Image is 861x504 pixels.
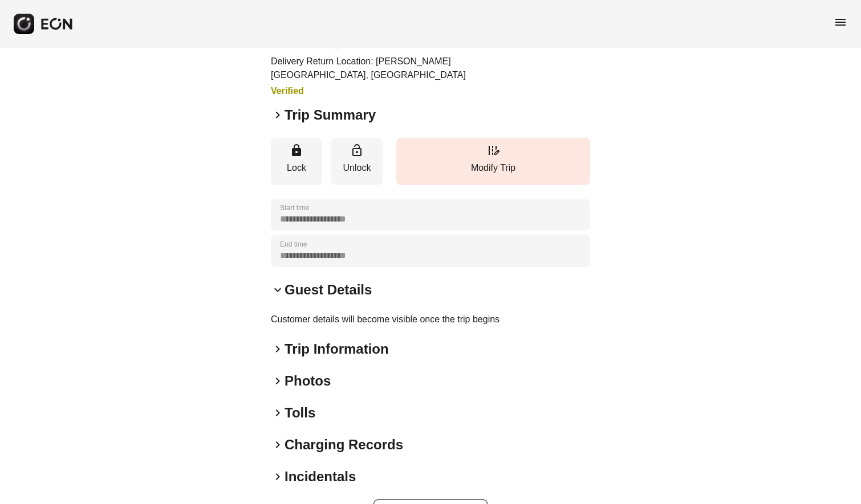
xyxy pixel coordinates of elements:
[271,84,519,98] h3: Verified
[271,374,285,388] span: keyboard_arrow_right
[271,406,285,420] span: keyboard_arrow_right
[402,161,584,175] p: Modify Trip
[285,372,331,390] h2: Photos
[396,138,590,185] button: Modify Trip
[271,55,519,82] p: Delivery Return Location: [PERSON_NAME][GEOGRAPHIC_DATA], [GEOGRAPHIC_DATA]
[271,470,285,483] span: keyboard_arrow_right
[290,144,303,157] span: lock
[271,438,285,452] span: keyboard_arrow_right
[350,144,364,157] span: lock_open
[486,144,500,157] span: edit_road
[834,15,847,29] span: menu
[271,138,322,185] button: Lock
[271,108,285,122] span: keyboard_arrow_right
[285,468,356,486] h2: Incidentals
[285,436,403,454] h2: Charging Records
[277,161,316,175] p: Lock
[271,313,590,326] p: Customer details will become visible once the trip begins
[285,340,389,358] h2: Trip Information
[271,283,285,297] span: keyboard_arrow_down
[337,161,377,175] p: Unlock
[285,404,315,422] h2: Tolls
[331,138,383,185] button: Unlock
[285,281,372,299] h2: Guest Details
[271,342,285,356] span: keyboard_arrow_right
[285,106,376,124] h2: Trip Summary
